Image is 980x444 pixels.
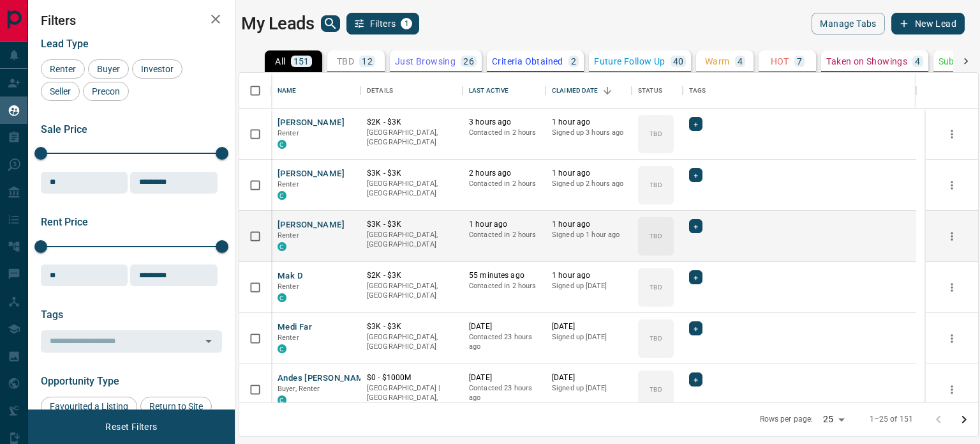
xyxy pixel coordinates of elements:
p: 12 [362,57,373,66]
div: condos.ca [278,140,286,149]
p: All [275,57,285,66]
span: + [694,322,698,335]
div: condos.ca [278,395,286,404]
span: + [694,118,698,130]
p: Criteria Obtained [492,57,563,66]
span: Investor [137,64,178,74]
p: [GEOGRAPHIC_DATA], [GEOGRAPHIC_DATA] [367,281,456,301]
p: 151 [293,57,309,66]
p: 1 hour ago [552,168,625,179]
button: Mak D [278,270,303,282]
div: condos.ca [278,293,286,302]
div: Status [632,73,683,109]
p: TBD [337,57,354,66]
button: Medi Far [278,321,312,333]
button: more [942,176,961,195]
div: Return to Site [140,397,212,416]
span: Renter [278,231,299,240]
div: Claimed Date [546,73,632,109]
div: Renter [41,59,85,79]
div: + [689,117,702,131]
span: + [694,220,698,233]
p: 1 hour ago [552,270,625,281]
p: [DATE] [552,372,625,383]
p: [GEOGRAPHIC_DATA], [GEOGRAPHIC_DATA] [367,230,456,250]
p: 26 [463,57,474,66]
div: + [689,270,702,284]
p: Signed up 1 hour ago [552,230,625,240]
button: Sort [598,82,616,100]
span: + [694,373,698,386]
span: Buyer, Renter [278,385,320,393]
span: Return to Site [145,401,207,411]
div: Buyer [88,59,129,79]
button: more [942,380,961,399]
span: Favourited a Listing [45,401,133,411]
p: HOT [771,57,789,66]
p: 3 hours ago [469,117,539,128]
div: Claimed Date [552,73,598,109]
p: Future Follow Up [594,57,665,66]
button: Open [200,332,218,350]
p: $3K - $3K [367,219,456,230]
div: Status [638,73,662,109]
div: Investor [132,59,182,79]
p: 1–25 of 151 [870,414,913,425]
p: Just Browsing [395,57,456,66]
p: [DATE] [552,321,625,332]
p: [GEOGRAPHIC_DATA], [GEOGRAPHIC_DATA] [367,332,456,352]
p: 1 hour ago [552,117,625,128]
p: TBD [650,231,662,241]
div: + [689,372,702,387]
p: $2K - $3K [367,117,456,128]
div: Last Active [469,73,509,109]
p: Taken on Showings [826,57,907,66]
p: Contacted in 2 hours [469,281,539,291]
p: 2 [571,57,576,66]
p: $0 - $1000M [367,372,456,383]
button: more [942,125,961,144]
p: Contacted 23 hours ago [469,383,539,403]
p: $3K - $3K [367,321,456,332]
p: 40 [673,57,684,66]
p: $2K - $3K [367,270,456,281]
p: TBD [650,282,662,292]
p: Contacted in 2 hours [469,128,539,138]
button: search button [321,15,340,32]
p: Signed up [DATE] [552,281,625,291]
div: Precon [83,82,129,101]
div: + [689,168,702,182]
button: Andes [PERSON_NAME] [278,372,371,385]
p: 4 [738,57,743,66]
span: Sale Price [41,123,87,135]
span: Buyer [93,64,124,74]
div: Favourited a Listing [41,397,137,416]
span: Renter [278,333,299,342]
p: [DATE] [469,372,539,383]
span: Tags [41,309,63,321]
button: more [942,227,961,246]
p: $3K - $3K [367,168,456,179]
p: Warm [705,57,730,66]
p: Scarborough, Toronto, Markham [367,383,456,413]
h1: My Leads [241,13,315,34]
span: Rent Price [41,216,88,228]
span: Renter [278,282,299,291]
p: Signed up 3 hours ago [552,128,625,138]
div: + [689,219,702,233]
p: Rows per page: [760,414,813,425]
span: Lead Type [41,38,89,50]
p: Signed up 2 hours ago [552,179,625,189]
div: Last Active [463,73,546,109]
span: Opportunity Type [41,375,119,387]
p: 1 hour ago [552,219,625,230]
button: Filters1 [346,13,420,34]
p: Signed up [DATE] [552,332,625,342]
div: condos.ca [278,242,286,251]
p: [GEOGRAPHIC_DATA], [GEOGRAPHIC_DATA] [367,128,456,148]
p: [DATE] [469,321,539,332]
span: + [694,271,698,284]
button: more [942,278,961,297]
button: more [942,329,961,348]
span: Renter [45,64,80,74]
